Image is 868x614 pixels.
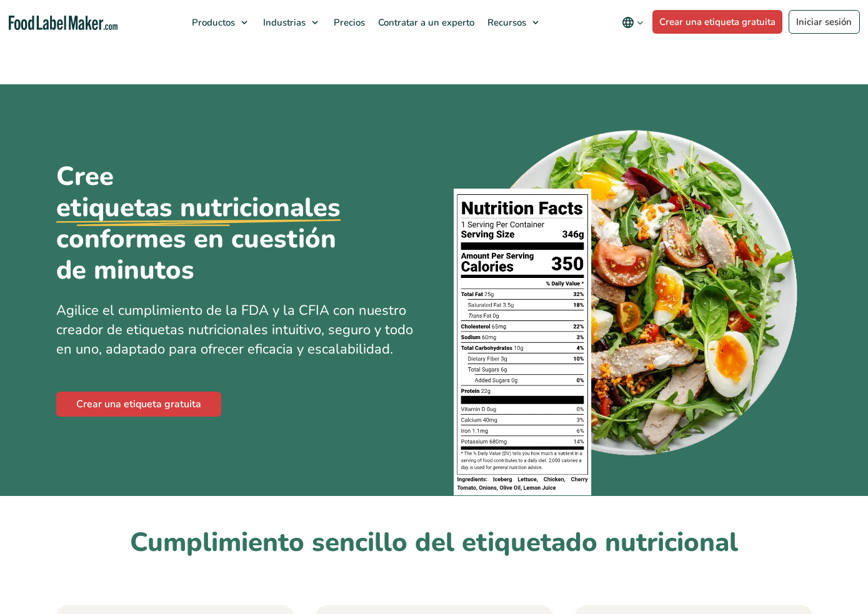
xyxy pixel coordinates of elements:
[374,16,476,29] span: Contratar a un experto
[56,192,341,224] u: etiquetas nutricionales
[56,161,369,286] h1: Cree conformes en cuestión de minutos
[9,16,117,30] a: Food Label Maker homepage
[56,392,221,417] a: Crear una etiqueta gratuita
[259,16,307,29] span: Industrias
[652,10,783,34] a: Crear una etiqueta gratuita
[484,16,527,29] span: Recursos
[454,122,802,496] img: Un plato de comida con una etiqueta de información nutricional encima.
[330,16,366,29] span: Precios
[613,10,652,35] button: Change language
[56,526,812,560] h2: Cumplimiento sencillo del etiquetado nutricional
[56,301,413,359] span: Agilice el cumplimiento de la FDA y la CFIA con nuestro creador de etiquetas nutricionales intuit...
[188,16,236,29] span: Productos
[789,10,860,34] a: Iniciar sesión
